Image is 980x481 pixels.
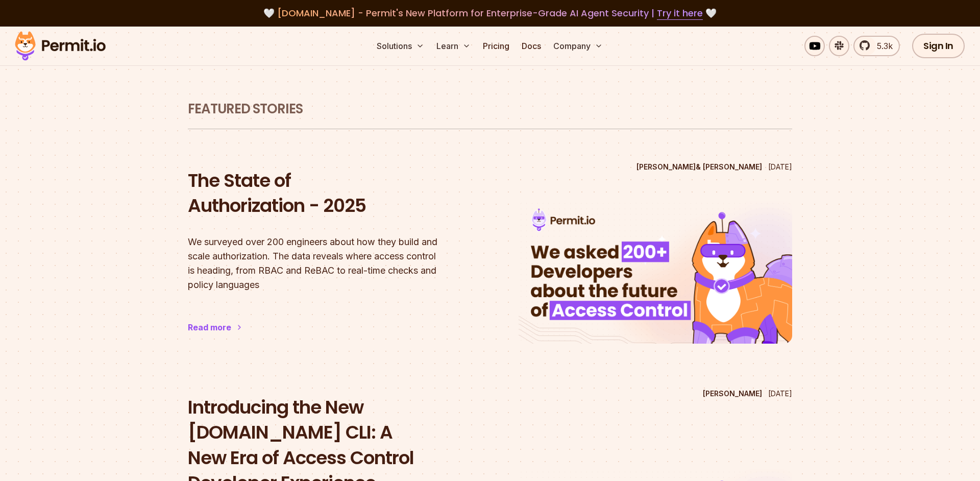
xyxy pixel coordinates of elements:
[188,235,461,292] p: We surveyed over 200 engineers about how they build and scale authorization. The data reveals whe...
[479,36,513,56] a: Pricing
[518,36,545,56] a: Docs
[24,6,955,20] div: 🤍 🤍
[853,36,900,56] a: 5.3k
[657,7,703,20] a: Try it here
[703,389,762,399] p: [PERSON_NAME]
[912,34,965,58] a: Sign In
[277,7,703,19] span: [DOMAIN_NAME] - Permit's New Platform for Enterprise-Grade AI Agent Security |
[188,100,792,118] h1: Featured Stories
[768,162,792,171] time: [DATE]
[188,168,461,219] h2: The State of Authorization - 2025
[432,36,475,56] button: Learn
[188,158,792,364] a: The State of Authorization - 2025[PERSON_NAME]& [PERSON_NAME][DATE]The State of Authorization - 2...
[549,36,607,56] button: Company
[188,321,231,333] div: Read more
[768,389,792,398] time: [DATE]
[10,29,110,63] img: Permit logo
[636,162,762,172] p: [PERSON_NAME] & [PERSON_NAME]
[373,36,428,56] button: Solutions
[519,201,792,344] img: The State of Authorization - 2025
[871,40,893,52] span: 5.3k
